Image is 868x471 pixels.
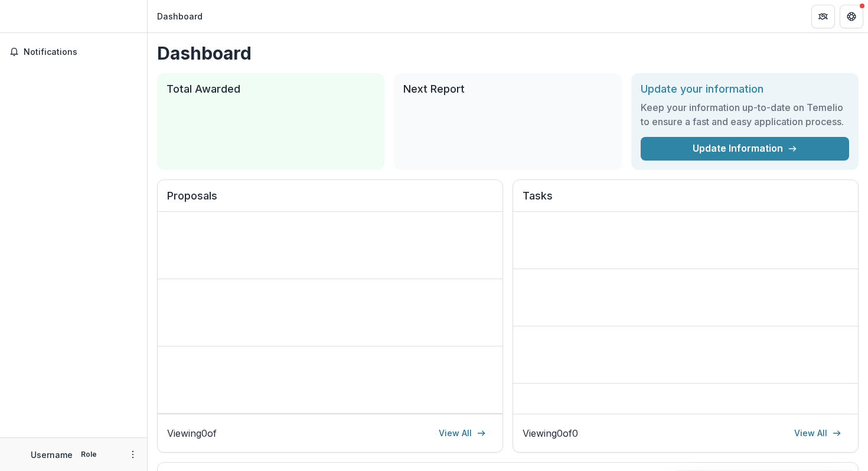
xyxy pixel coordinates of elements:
h3: Keep your information up-to-date on Temelio to ensure a fast and easy application process. [641,100,849,129]
button: Get Help [840,5,863,28]
p: Role [77,449,100,460]
button: More [126,447,140,462]
a: View All [787,424,849,443]
div: Dashboard [157,10,203,22]
button: Notifications [5,42,142,61]
span: Notifications [24,47,138,57]
h2: Tasks [523,189,849,212]
a: Update Information [641,137,849,161]
h2: Next Report [403,83,612,96]
a: View All [432,424,493,443]
p: Username [31,449,73,461]
h2: Total Awarded [167,83,375,96]
button: Partners [811,5,835,28]
h2: Proposals [167,189,493,212]
p: Viewing 0 of 0 [523,426,578,440]
h2: Update your information [641,83,849,96]
nav: breadcrumb [152,8,207,25]
h1: Dashboard [157,42,859,64]
p: Viewing 0 of [167,426,217,440]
